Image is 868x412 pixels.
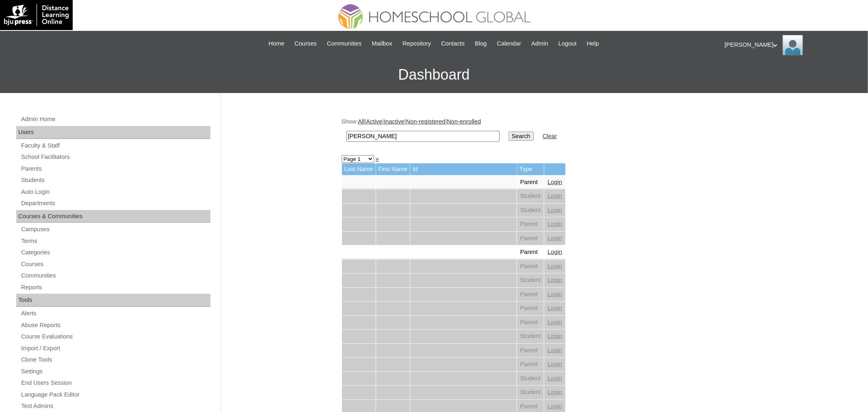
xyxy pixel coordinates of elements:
[548,291,562,297] a: Login
[447,118,481,125] a: Non-enrolled
[20,343,210,353] a: Import / Export
[437,39,469,48] a: Contacts
[290,39,321,48] a: Courses
[527,39,552,48] a: Admin
[20,308,210,319] a: Alerts
[20,282,210,293] a: Reports
[583,39,603,48] a: Help
[517,245,544,259] td: Parent
[517,176,544,189] td: Parent
[20,175,210,185] a: Students
[517,386,544,399] td: Student
[323,39,366,48] a: Communities
[342,117,744,146] div: Show: | | | |
[20,355,210,365] a: Clone Tools
[366,118,382,125] a: Active
[517,358,544,371] td: Parent
[346,131,500,142] input: Search
[20,320,210,330] a: Abuse Reports
[403,39,431,48] span: Repository
[517,330,544,343] td: Student
[517,316,544,330] td: Parent
[20,271,210,281] a: Communities
[548,207,562,213] a: Login
[548,375,562,382] a: Login
[406,118,446,125] a: Non-registered
[493,39,525,48] a: Calendar
[410,163,517,175] td: Id
[497,39,521,48] span: Calendar
[725,35,860,55] div: [PERSON_NAME]
[517,217,544,231] td: Parent
[16,294,210,307] div: Tools
[376,156,379,162] a: »
[548,389,562,395] a: Login
[587,39,599,48] span: Help
[554,39,581,48] a: Logout
[548,193,562,199] a: Login
[398,39,435,48] a: Repository
[558,39,577,48] span: Logout
[548,361,562,367] a: Login
[543,133,557,139] a: Clear
[783,35,803,55] img: Ariane Ebuen
[548,235,562,241] a: Login
[20,224,210,234] a: Campuses
[509,132,534,141] input: Search
[441,39,465,48] span: Contacts
[20,259,210,269] a: Courses
[376,163,410,175] td: First Name
[548,333,562,339] a: Login
[548,305,562,311] a: Login
[517,301,544,315] td: Parent
[20,366,210,377] a: Settings
[20,187,210,197] a: Auto Login
[16,210,210,223] div: Courses & Communities
[20,152,210,162] a: School Facilitators
[16,126,210,139] div: Users
[517,163,544,175] td: Type
[20,164,210,174] a: Parents
[471,39,491,48] a: Blog
[517,344,544,358] td: Parent
[548,249,562,255] a: Login
[20,390,210,400] a: Language Pack Editor
[548,319,562,325] a: Login
[358,118,364,125] a: All
[20,332,210,342] a: Course Evaluations
[517,260,544,273] td: Parent
[548,277,562,283] a: Login
[548,221,562,227] a: Login
[548,179,562,185] a: Login
[384,118,405,125] a: Inactive
[517,204,544,217] td: Student
[20,247,210,258] a: Categories
[342,163,376,175] td: Last Name
[368,39,397,48] a: Mailbox
[294,39,317,48] span: Courses
[20,401,210,411] a: Test Admins
[264,39,288,48] a: Home
[517,273,544,287] td: Student
[4,4,69,26] img: logo-white.png
[327,39,362,48] span: Communities
[548,347,562,353] a: Login
[268,39,284,48] span: Home
[548,263,562,269] a: Login
[20,141,210,151] a: Faculty & Staff
[517,232,544,245] td: Parent
[20,236,210,246] a: Terms
[548,403,562,410] a: Login
[517,288,544,301] td: Parent
[4,56,864,93] h3: Dashboard
[20,198,210,208] a: Departments
[475,39,487,48] span: Blog
[372,39,393,48] span: Mailbox
[517,372,544,386] td: Student
[531,39,548,48] span: Admin
[20,114,210,124] a: Admin Home
[20,378,210,388] a: End Users Session
[517,189,544,203] td: Student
